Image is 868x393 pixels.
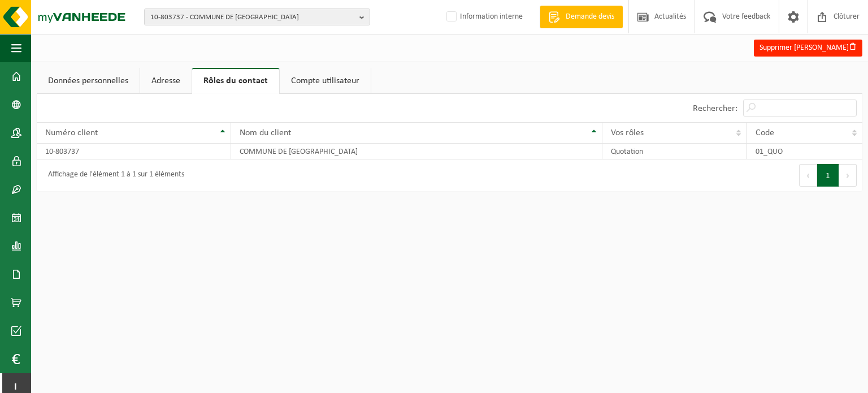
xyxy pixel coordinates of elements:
[37,68,140,94] a: Données personnelles
[602,144,747,159] td: Quotation
[693,104,737,113] label: Rechercher:
[563,11,617,23] span: Demande devis
[540,6,623,28] a: Demande devis
[799,164,817,187] button: Previous
[42,165,184,185] div: Affichage de l'élément 1 à 1 sur 1 éléments
[140,68,192,94] a: Adresse
[144,8,370,25] button: 10-803737 - COMMUNE DE [GEOGRAPHIC_DATA]
[45,128,98,137] span: Numéro client
[839,164,857,187] button: Next
[756,128,774,137] span: Code
[444,8,523,25] label: Information interne
[611,128,644,137] span: Vos rôles
[192,68,279,94] a: Rôles du contact
[150,9,355,26] span: 10-803737 - COMMUNE DE [GEOGRAPHIC_DATA]
[37,144,231,159] td: 10-803737
[817,164,839,187] button: 1
[754,40,862,57] button: Supprimer [PERSON_NAME]
[231,144,602,159] td: COMMUNE DE [GEOGRAPHIC_DATA]
[747,144,862,159] td: 01_QUO
[280,68,371,94] a: Compte utilisateur
[240,128,291,137] span: Nom du client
